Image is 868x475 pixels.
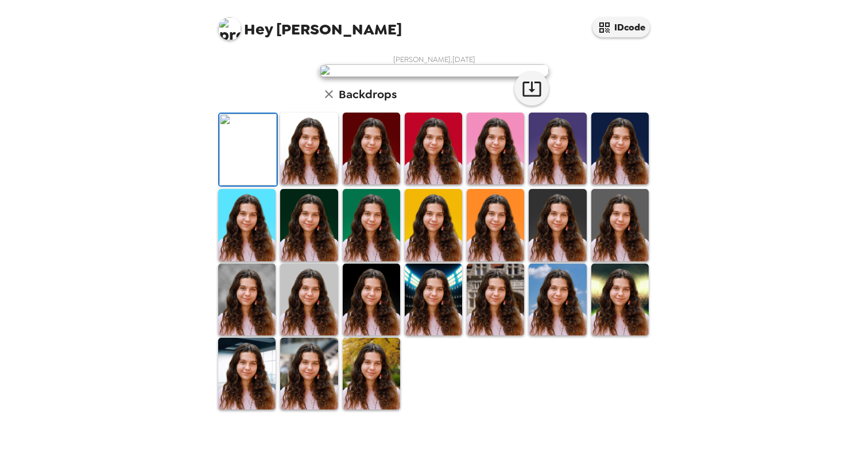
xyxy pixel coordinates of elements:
[218,11,402,37] span: [PERSON_NAME]
[339,85,397,103] h6: Backdrops
[319,64,549,77] img: user
[592,17,650,37] button: IDcode
[218,17,241,40] img: profile pic
[244,19,273,40] span: Hey
[219,114,277,186] img: Original
[393,55,475,64] span: [PERSON_NAME] , [DATE]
